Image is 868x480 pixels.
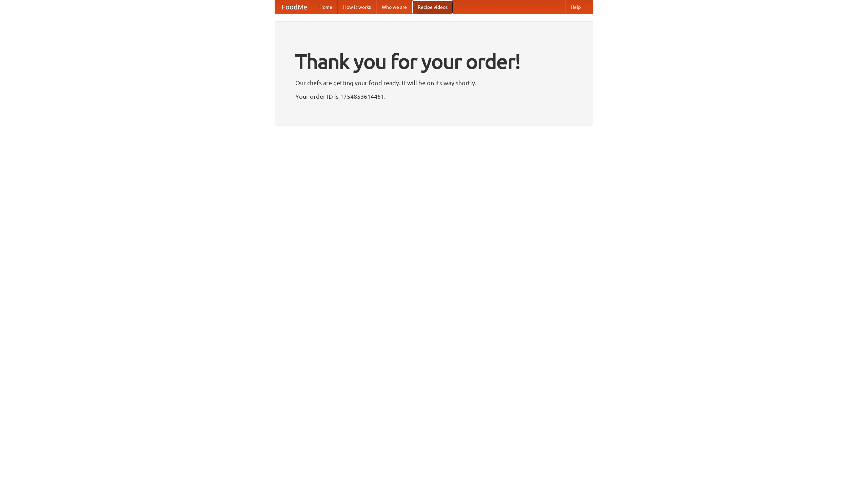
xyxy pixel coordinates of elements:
a: Recipe videos [412,0,453,14]
a: Help [565,0,586,14]
a: Who we are [376,0,412,14]
p: Our chefs are getting your food ready. It will be on its way shortly. [295,78,573,88]
p: Your order ID is 1754853614451. [295,91,573,101]
a: Home [314,0,338,14]
h1: Thank you for your order! [295,45,573,78]
a: How it works [338,0,376,14]
a: FoodMe [275,0,314,14]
